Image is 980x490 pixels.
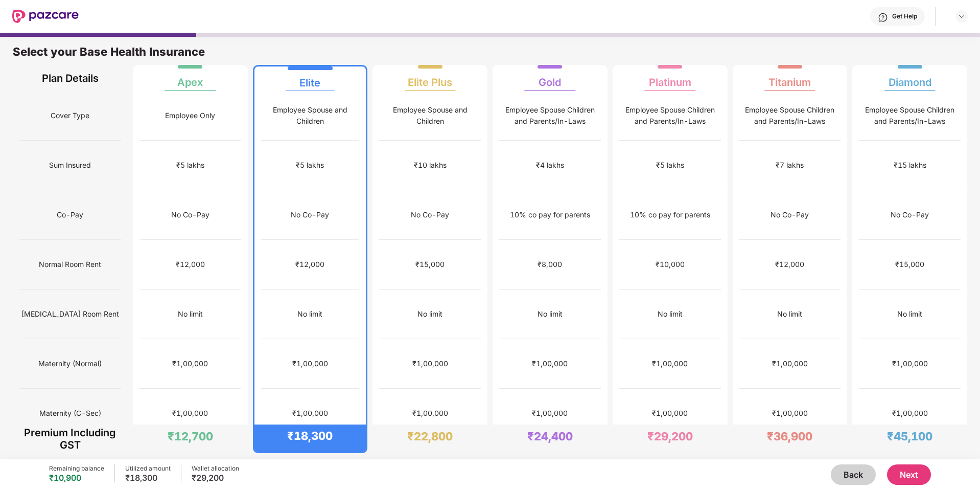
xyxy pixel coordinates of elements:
div: ₹12,000 [775,259,804,270]
div: No Co-Pay [291,209,329,220]
div: No Co-Pay [171,209,209,220]
div: Titanium [768,68,811,88]
span: [MEDICAL_DATA] Room Rent [21,304,119,324]
div: No limit [538,308,563,320]
div: Employee Spouse Children and Parents/In-Laws [499,104,601,127]
div: ₹18,300 [125,473,171,483]
div: ₹1,00,000 [412,358,448,369]
div: ₹10,900 [49,473,104,483]
div: ₹1,00,000 [532,358,568,369]
div: ₹5 lakhs [176,160,204,171]
button: Back [831,464,876,485]
span: Maternity (C-Sec) [39,404,101,423]
div: ₹10 lakhs [414,160,447,171]
div: Gold [539,68,561,88]
span: Cover Type [51,106,89,125]
div: ₹5 lakhs [656,160,684,171]
div: ₹1,00,000 [772,408,808,419]
div: ₹1,00,000 [652,408,688,419]
div: ₹8,000 [538,259,562,270]
div: Platinum [649,68,691,88]
div: ₹18,300 [287,429,333,443]
div: Elite [299,69,320,89]
div: ₹1,00,000 [412,408,448,419]
div: ₹15,000 [415,259,445,270]
div: Wallet allocation [192,464,239,473]
div: Premium Including GST [19,425,121,453]
div: ₹1,00,000 [292,408,328,419]
div: ₹29,200 [647,429,693,443]
div: Select your Base Health Insurance [13,44,967,65]
div: ₹24,400 [527,429,573,443]
div: ₹12,000 [176,259,205,270]
div: No Co-Pay [891,209,929,220]
div: ₹7 lakhs [776,160,804,171]
div: ₹1,00,000 [532,408,568,419]
div: ₹1,00,000 [172,358,208,369]
div: Diamond [889,68,931,88]
div: ₹1,00,000 [892,358,928,369]
div: ₹1,00,000 [652,358,688,369]
div: No limit [297,308,322,320]
div: ₹4 lakhs [536,160,564,171]
div: ₹12,700 [168,429,213,443]
div: No limit [897,308,922,320]
div: 10% co pay for parents [630,209,710,220]
div: ₹1,00,000 [292,358,328,369]
div: ₹15 lakhs [894,160,926,171]
span: Sum Insured [49,155,91,175]
span: Normal Room Rent [39,255,101,274]
div: Plan Details [19,65,121,91]
div: ₹5 lakhs [296,160,324,171]
div: Get Help [892,12,917,20]
div: Employee Only [165,110,215,121]
div: ₹45,100 [887,429,932,443]
div: ₹1,00,000 [772,358,808,369]
div: ₹1,00,000 [172,408,208,419]
div: No limit [417,308,442,320]
div: Apex [177,68,203,88]
div: Employee Spouse Children and Parents/In-Laws [859,104,961,127]
div: ₹1,00,000 [892,408,928,419]
img: svg+xml;base64,PHN2ZyBpZD0iRHJvcGRvd24tMzJ4MzIiIHhtbG5zPSJodHRwOi8vd3d3LnczLm9yZy8yMDAwL3N2ZyIgd2... [958,12,966,20]
div: No limit [658,308,683,320]
div: Employee Spouse Children and Parents/In-Laws [739,104,841,127]
div: No limit [178,308,203,320]
span: Co-Pay [57,205,83,225]
div: ₹10,000 [656,259,685,270]
div: No Co-Pay [411,209,449,220]
img: svg+xml;base64,PHN2ZyBpZD0iSGVscC0zMngzMiIgeG1sbnM9Imh0dHA6Ly93d3cudzMub3JnLzIwMDAvc3ZnIiB3aWR0aD... [878,12,888,23]
div: Remaining balance [49,464,104,473]
div: No Co-Pay [771,209,809,220]
div: Employee Spouse Children and Parents/In-Laws [619,104,721,127]
div: ₹15,000 [895,259,924,270]
img: New Pazcare Logo [12,10,79,23]
button: Next [887,464,931,485]
div: ₹29,200 [192,473,239,483]
div: ₹36,900 [767,429,812,443]
div: Elite Plus [408,68,452,88]
div: Employee Spouse and Children [379,104,481,127]
div: ₹12,000 [295,259,324,270]
div: No limit [777,308,802,320]
span: Maternity (Normal) [38,354,102,373]
div: Utilized amount [125,464,171,473]
div: 10% co pay for parents [510,209,590,220]
div: Employee Spouse and Children [261,104,360,127]
div: ₹22,800 [407,429,453,443]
